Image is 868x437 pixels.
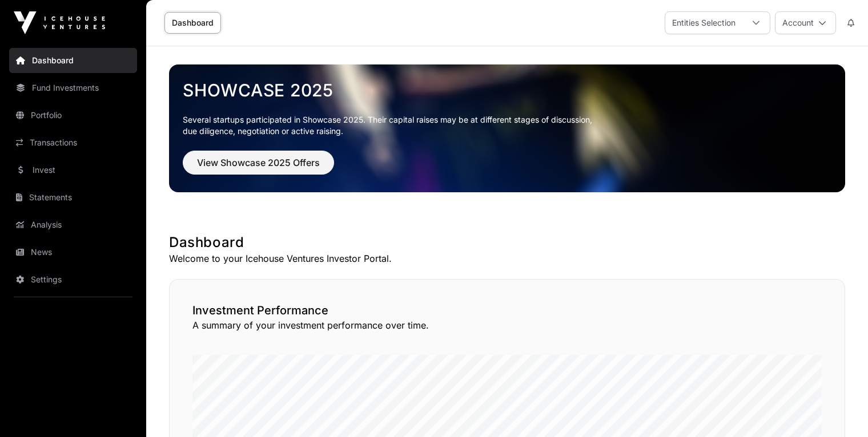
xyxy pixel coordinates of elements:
[9,185,137,210] a: Statements
[14,11,105,34] img: Icehouse Ventures Logo
[9,48,137,73] a: Dashboard
[9,75,137,100] a: Fund Investments
[9,267,137,292] a: Settings
[192,318,822,332] p: A summary of your investment performance over time.
[9,240,137,265] a: News
[775,11,836,34] button: Account
[192,302,822,318] h2: Investment Performance
[183,80,831,100] a: Showcase 2025
[9,157,137,183] a: Invest
[169,252,845,265] p: Welcome to your Icehouse Ventures Investor Portal.
[9,212,137,237] a: Analysis
[164,12,221,34] a: Dashboard
[183,162,334,173] a: View Showcase 2025 Offers
[197,156,320,169] span: View Showcase 2025 Offers
[183,114,831,137] p: Several startups participated in Showcase 2025. Their capital raises may be at different stages o...
[169,64,845,192] img: Showcase 2025
[169,233,845,252] h1: Dashboard
[9,103,137,128] a: Portfolio
[183,151,334,175] button: View Showcase 2025 Offers
[9,130,137,155] a: Transactions
[665,12,742,34] div: Entities Selection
